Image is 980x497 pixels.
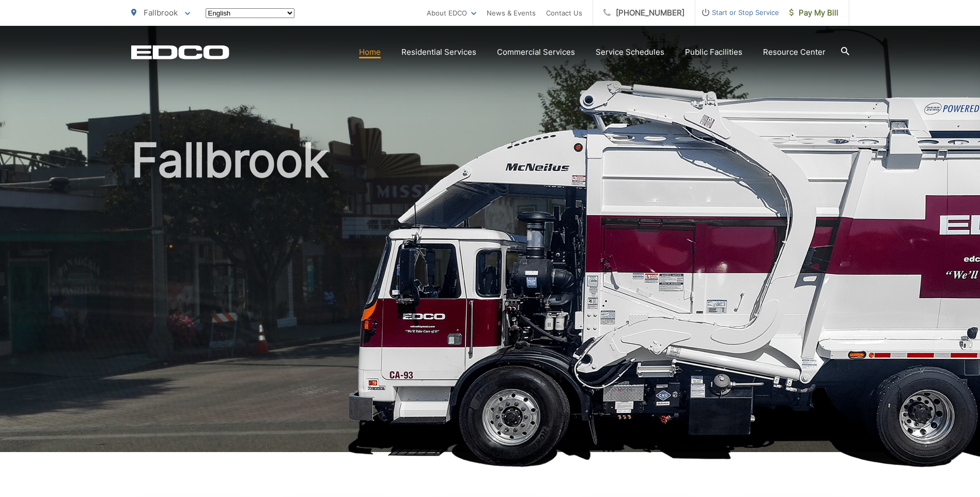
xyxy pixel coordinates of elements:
a: Residential Services [401,46,476,58]
a: About EDCO [427,7,476,19]
a: EDCD logo. Return to the homepage. [131,45,229,59]
a: Contact Us [546,7,582,19]
a: Resource Center [763,46,826,58]
a: Commercial Services [497,46,575,58]
a: News & Events [487,7,536,19]
select: Select a language [206,8,294,18]
span: Fallbrook [144,8,178,18]
a: Home [359,46,381,58]
a: Public Facilities [685,46,742,58]
span: Pay My Bill [789,7,838,19]
h1: Fallbrook [131,134,849,461]
a: Service Schedules [596,46,664,58]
